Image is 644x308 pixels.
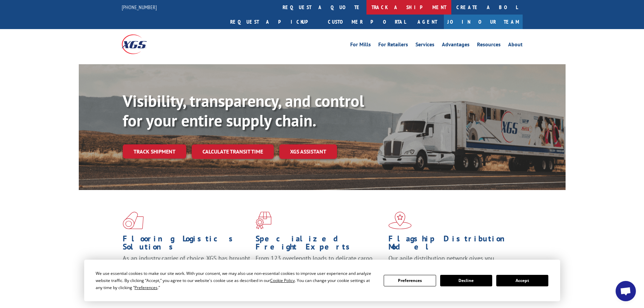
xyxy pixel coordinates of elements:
[122,4,157,10] a: [PHONE_NUMBER]
[96,270,376,291] div: We use essential cookies to make our site work. With your consent, we may also use non-essential ...
[123,254,250,278] span: As an industry carrier of choice, XGS has brought innovation and dedication to flooring logistics...
[384,275,436,286] button: Preferences
[444,15,523,29] a: Join Our Team
[388,254,513,270] span: Our agile distribution network gives you nationwide inventory management on demand.
[256,254,383,284] p: From 123 overlength loads to delicate cargo, our experienced staff knows the best way to move you...
[350,42,371,49] a: For Mills
[123,212,144,229] img: xgs-icon-total-supply-chain-intelligence-red
[388,212,412,229] img: xgs-icon-flagship-distribution-model-red
[415,42,434,49] a: Services
[378,42,408,49] a: For Retailers
[256,235,383,254] h1: Specialized Freight Experts
[123,90,364,131] b: Visibility, transparency, and control for your entire supply chain.
[323,15,411,29] a: Customer Portal
[135,285,158,290] span: Preferences
[279,144,337,159] a: XGS ASSISTANT
[496,275,548,286] button: Accept
[123,144,186,159] a: Track shipment
[123,235,251,254] h1: Flooring Logistics Solutions
[192,144,274,159] a: Calculate transit time
[508,42,523,49] a: About
[411,15,444,29] a: Agent
[616,281,636,301] a: Open chat
[440,275,492,286] button: Decline
[84,260,560,301] div: Cookie Consent Prompt
[270,278,295,283] span: Cookie Policy
[477,42,501,49] a: Resources
[225,15,323,29] a: Request a pickup
[442,42,470,49] a: Advantages
[256,212,271,229] img: xgs-icon-focused-on-flooring-red
[388,235,516,254] h1: Flagship Distribution Model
